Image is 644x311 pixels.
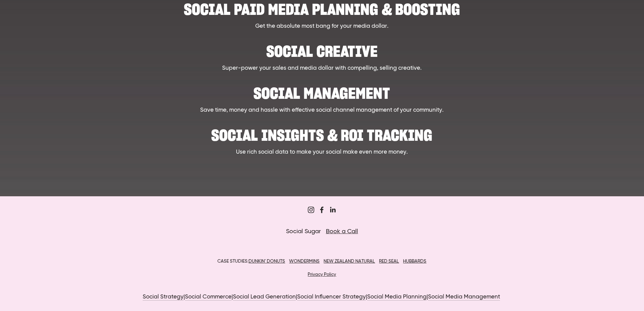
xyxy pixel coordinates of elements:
[73,106,571,115] p: Save time, money and hassle with effective social channel management of your community.
[329,206,336,213] a: Jordan Eley
[324,259,375,264] a: NEW ZEALAND NATURAL
[286,228,321,235] span: Social Sugar
[367,294,427,301] a: Social Media Planning
[185,294,232,301] a: Social Commerce
[248,259,285,264] a: DUNKIN’ DONUTS
[308,206,314,213] a: Sugar&Partners
[73,148,571,157] p: Use rich social data to make your social make even more money.
[73,257,571,266] p: CASE STUDIES:
[73,80,571,115] a: Social Management Save time, money and hassle with effective social channel management of your co...
[73,80,571,100] h2: Social Management
[73,38,571,58] h2: Social creative
[379,259,399,264] a: RED SEAL
[73,121,571,142] h2: Social Insights & ROI Tracking
[233,294,296,301] a: Social Lead Generation
[143,294,184,301] a: Social Strategy
[73,64,571,73] p: Super-power your sales and media dollar with compelling, selling creative.
[73,121,571,157] a: Social Insights & ROI Tracking Use rich social data to make your social make even more money.
[318,206,325,213] a: Sugar Digi
[73,38,571,73] a: Social creative Super-power your sales and media dollar with compelling, selling creative.
[289,259,319,264] a: WONDERMINS
[428,294,500,301] a: Social Media Management
[308,272,336,277] a: Privacy Policy
[326,228,358,235] a: Book a Call
[73,22,571,31] p: Get the absolute most bang for your media dollar.
[403,259,426,264] a: HUBBARDS
[297,294,366,301] a: Social Influencer Strategy
[73,293,571,302] p: | | | | |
